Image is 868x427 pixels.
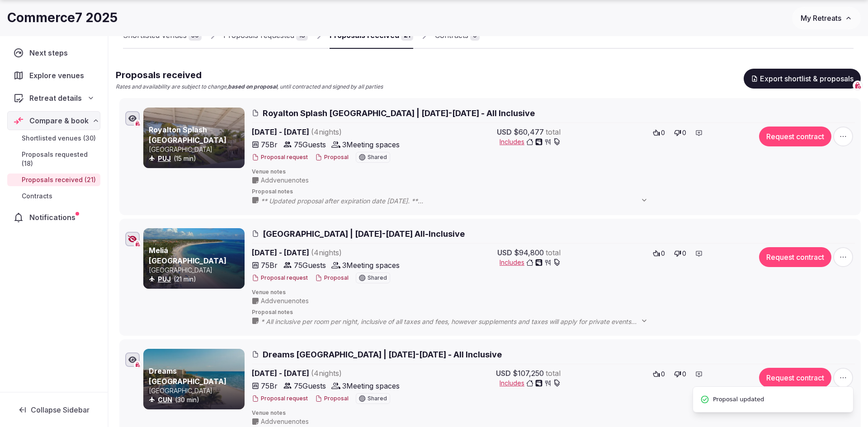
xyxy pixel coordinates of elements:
span: Add venue notes [261,296,309,305]
span: My Retreats [801,14,841,23]
span: Compare & book [29,115,89,126]
span: 0 [682,128,686,137]
button: 0 [650,247,668,260]
span: 75 Guests [294,139,326,150]
button: CUN [158,395,172,404]
button: Proposal [315,154,349,161]
span: Venue notes [252,289,855,296]
span: [DATE] - [DATE] [252,127,411,137]
button: Collapse Sidebar [7,400,100,420]
span: Shared [368,396,387,401]
strong: based on proposal [228,83,277,90]
span: $60,477 [514,127,544,137]
a: CUN [158,396,172,404]
a: Notifications [7,208,100,227]
button: Request contract [759,247,831,267]
span: Royalton Splash [GEOGRAPHIC_DATA] | [DATE]-[DATE] - All Inclusive [263,108,535,119]
span: 75 Guests [294,380,326,391]
span: 3 Meeting spaces [342,139,400,150]
button: Request contract [759,368,831,388]
a: Next steps [7,43,100,62]
a: Explore venues [7,66,100,85]
span: $107,250 [513,368,544,379]
button: Proposal request [252,154,308,161]
h2: Proposals received [116,69,383,81]
a: PUJ [158,155,171,162]
a: Proposals requested (18) [7,148,100,170]
span: total [546,247,561,258]
span: 75 Br [261,380,278,391]
span: USD [497,127,512,137]
span: Collapse Sidebar [31,405,90,414]
a: Contracts [7,190,100,202]
span: USD [496,368,511,379]
span: ( 4 night s ) [311,127,342,136]
a: Proposals received (21) [7,174,100,186]
div: (21 min) [149,275,243,284]
p: Rates and availability are subject to change, , until contracted and signed by all parties [116,83,383,91]
button: PUJ [158,154,171,163]
div: (15 min) [149,154,243,163]
span: 0 [661,249,665,258]
button: 0 [671,127,689,139]
span: Proposals requested (18) [22,150,97,168]
span: Dreams [GEOGRAPHIC_DATA] | [DATE]-[DATE] - All Inclusive [263,349,502,360]
span: Shortlisted venues (30) [22,134,96,143]
button: 0 [650,127,668,139]
a: Shortlisted venues (30) [7,132,100,145]
span: ** Updated proposal after expiration date [DATE]. ** ALL-INCLUSIVE RATE INCLUSIONS • Luxurious ac... [261,197,657,206]
span: total [546,127,561,137]
div: (30 min) [149,395,243,404]
span: Retreat details [29,93,82,103]
span: 3 Meeting spaces [342,260,400,271]
a: Dreams [GEOGRAPHIC_DATA] [149,366,226,385]
span: [DATE] - [DATE] [252,368,411,379]
button: Proposal request [252,274,308,282]
span: 3 Meeting spaces [342,380,400,391]
span: Contracts [22,192,52,201]
button: Includes [500,137,561,146]
button: My Retreats [792,7,861,29]
span: Proposals received (21) [22,175,96,184]
span: Notifications [29,212,79,223]
button: Export shortlist & proposals [744,69,861,89]
span: ( 4 night s ) [311,369,342,378]
span: 0 [661,370,665,379]
span: Venue notes [252,168,855,176]
span: Proposal notes [252,188,855,196]
span: USD [497,247,512,258]
button: Includes [500,379,561,388]
span: 0 [661,128,665,137]
span: [GEOGRAPHIC_DATA] | [DATE]-[DATE] All-Inclusive [263,228,465,239]
h1: Commerce7 2025 [7,9,118,27]
button: Request contract [759,127,831,146]
span: Add venue notes [261,417,309,426]
a: Meliá [GEOGRAPHIC_DATA] [149,246,226,265]
span: Venue notes [252,409,855,417]
button: 0 [650,368,668,380]
span: 0 [682,249,686,258]
span: Proposal updated [713,394,764,405]
span: 75 Guests [294,260,326,271]
a: Royalton Splash [GEOGRAPHIC_DATA] [149,125,226,144]
button: Proposal [315,395,349,403]
span: Proposal notes [252,309,855,316]
button: Includes [500,258,561,267]
p: [GEOGRAPHIC_DATA] [149,266,243,275]
span: ( 4 night s ) [311,248,342,257]
a: PUJ [158,275,171,283]
p: [GEOGRAPHIC_DATA] [149,386,243,395]
span: total [546,368,561,379]
p: [GEOGRAPHIC_DATA] [149,145,243,154]
button: 0 [671,368,689,380]
button: PUJ [158,275,171,284]
span: $94,800 [514,247,544,258]
button: 0 [671,247,689,260]
span: Explore venues [29,70,88,81]
span: Shared [368,155,387,160]
span: Add venue notes [261,176,309,185]
span: 0 [682,370,686,379]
